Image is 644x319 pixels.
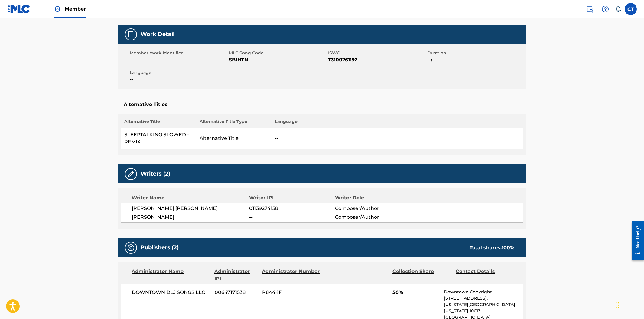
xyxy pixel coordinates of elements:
[444,301,523,314] p: [US_STATE][GEOGRAPHIC_DATA][US_STATE] 10013
[335,205,413,212] span: Composer/Author
[616,296,619,314] div: Drag
[470,244,514,251] div: Total shares:
[625,3,637,15] div: User Menu
[54,5,61,13] img: Top Rightsholder
[141,244,179,251] h5: Publishers (2)
[602,5,609,13] img: help
[427,56,525,63] span: --:--
[7,5,31,13] img: MLC Logo
[502,245,514,250] span: 100 %
[584,3,596,15] a: Public Search
[132,289,210,296] span: DOWNTOWN DLJ SONGS LLC
[335,214,413,221] span: Composer/Author
[328,50,426,56] span: ISWC
[215,289,258,296] span: 00647171538
[121,118,197,128] th: Alternative Title
[132,268,210,282] div: Administrator Name
[262,289,321,296] span: P8444F
[197,118,272,128] th: Alternative Title Type
[272,118,523,128] th: Language
[197,128,272,149] td: Alternative Title
[444,295,523,301] p: [STREET_ADDRESS],
[427,50,525,56] span: Duration
[444,289,523,295] p: Downtown Copyright
[272,128,523,149] td: --
[130,50,227,56] span: Member Work Identifier
[141,31,174,38] h5: Work Detail
[132,205,249,212] span: [PERSON_NAME] [PERSON_NAME]
[249,205,335,212] span: 01139274158
[214,268,257,282] div: Administrator IPI
[130,76,227,83] span: --
[614,290,644,319] iframe: Chat Widget
[65,5,86,12] span: Member
[627,216,644,265] iframe: Resource Center
[392,289,439,296] span: 50%
[130,56,227,63] span: --
[335,194,413,201] div: Writer Role
[127,170,135,178] img: Writers
[229,56,327,63] span: SB1HTN
[130,69,227,76] span: Language
[456,268,514,282] div: Contact Details
[127,244,135,251] img: Publishers
[392,268,451,282] div: Collection Share
[249,214,335,221] span: --
[132,194,249,201] div: Writer Name
[328,56,426,63] span: T3100261192
[249,194,335,201] div: Writer IPI
[599,3,611,15] div: Help
[124,101,520,108] h5: Alternative Titles
[615,6,621,12] div: Notifications
[127,31,135,38] img: Work Detail
[141,170,170,177] h5: Writers (2)
[262,268,320,282] div: Administrator Number
[132,214,249,221] span: [PERSON_NAME]
[586,5,593,13] img: search
[229,50,327,56] span: MLC Song Code
[121,128,197,149] td: SLEEPTALKING SLOWED - REMIX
